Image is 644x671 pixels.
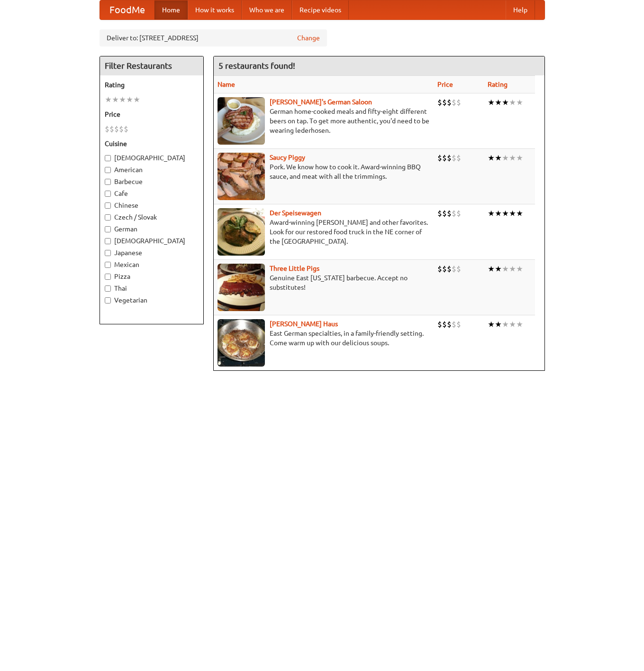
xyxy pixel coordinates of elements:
[488,97,495,108] li: ★
[105,260,199,269] label: Mexican
[516,153,523,163] li: ★
[442,153,447,163] li: $
[218,273,430,292] p: Genuine East [US_STATE] barbecue. Accept no substitutes!
[218,264,265,311] img: littlepigs.jpg
[105,153,199,163] label: [DEMOGRAPHIC_DATA]
[270,320,338,328] a: [PERSON_NAME] Haus
[270,209,321,217] a: Der Speisewagen
[218,218,430,246] p: Award-winning [PERSON_NAME] and other favorites. Look for our restored food truck in the NE corne...
[114,124,119,134] li: $
[292,0,349,19] a: Recipe videos
[509,153,516,163] li: ★
[105,250,111,256] input: Japanese
[456,208,461,219] li: $
[495,97,502,108] li: ★
[270,154,305,161] a: Saucy Piggy
[126,94,133,105] li: ★
[447,208,452,219] li: $
[495,153,502,163] li: ★
[133,94,140,105] li: ★
[442,97,447,108] li: $
[105,80,199,90] h5: Rating
[105,179,111,185] input: Barbecue
[188,0,242,19] a: How it works
[437,319,442,330] li: $
[105,295,199,305] label: Vegetarian
[488,81,508,88] a: Rating
[509,319,516,330] li: ★
[502,264,509,274] li: ★
[100,0,154,19] a: FoodMe
[105,274,111,280] input: Pizza
[456,97,461,108] li: $
[105,285,111,292] input: Thai
[105,212,199,222] label: Czech / Slovak
[105,226,111,232] input: German
[447,153,452,163] li: $
[105,191,111,197] input: Cafe
[105,214,111,221] input: Czech / Slovak
[105,201,199,210] label: Chinese
[452,153,456,163] li: $
[105,94,112,105] li: ★
[502,97,509,108] li: ★
[105,262,111,268] input: Mexican
[105,155,111,161] input: [DEMOGRAPHIC_DATA]
[105,189,199,198] label: Cafe
[447,97,452,108] li: $
[516,208,523,219] li: ★
[516,264,523,274] li: ★
[105,272,199,281] label: Pizza
[488,264,495,274] li: ★
[437,264,442,274] li: $
[442,319,447,330] li: $
[447,264,452,274] li: $
[105,139,199,148] h5: Cuisine
[242,0,292,19] a: Who we are
[154,0,188,19] a: Home
[105,248,199,257] label: Japanese
[105,238,111,244] input: [DEMOGRAPHIC_DATA]
[495,208,502,219] li: ★
[516,97,523,108] li: ★
[105,110,199,119] h5: Price
[218,153,265,200] img: saucy.jpg
[105,284,199,293] label: Thai
[437,81,453,88] a: Price
[456,264,461,274] li: $
[442,264,447,274] li: $
[105,177,199,186] label: Barbecue
[218,162,430,181] p: Pork. We know how to cook it. Award-winning BBQ sauce, and meat with all the trimmings.
[437,208,442,219] li: $
[437,153,442,163] li: $
[488,208,495,219] li: ★
[218,61,295,70] ng-pluralize: 5 restaurants found!
[109,124,114,134] li: $
[442,208,447,219] li: $
[105,297,111,303] input: Vegetarian
[105,167,111,173] input: American
[506,0,535,19] a: Help
[452,264,456,274] li: $
[124,124,128,134] li: $
[495,264,502,274] li: ★
[509,97,516,108] li: ★
[218,319,265,367] img: kohlhaus.jpg
[218,208,265,256] img: speisewagen.jpg
[452,97,456,108] li: $
[452,208,456,219] li: $
[502,319,509,330] li: ★
[437,97,442,108] li: $
[502,153,509,163] li: ★
[100,56,203,75] h4: Filter Restaurants
[456,153,461,163] li: $
[105,224,199,234] label: German
[105,236,199,246] label: [DEMOGRAPHIC_DATA]
[218,329,430,348] p: East German specialties, in a family-friendly setting. Come warm up with our delicious soups.
[502,208,509,219] li: ★
[270,98,372,106] a: [PERSON_NAME]'s German Saloon
[452,319,456,330] li: $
